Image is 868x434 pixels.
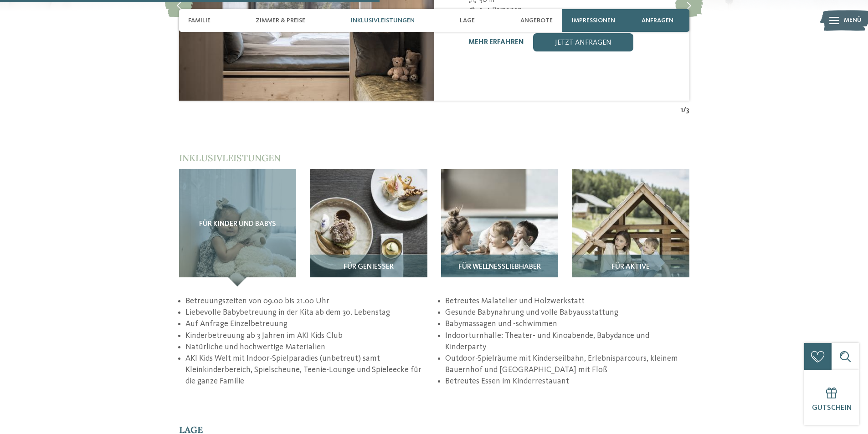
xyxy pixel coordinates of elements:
span: Für Wellnessliebhaber [458,263,541,271]
li: Kinderbetreuung ab 3 Jahren im AKI Kids Club [185,330,429,342]
li: Natürliche und hochwertige Materialien [185,342,429,353]
span: Familie [188,17,211,25]
span: Angebote [520,17,553,25]
span: Zimmer & Preise [256,17,305,25]
span: anfragen [642,17,673,25]
li: Liebevolle Babybetreuung in der Kita ab dem 30. Lebenstag [185,307,429,318]
span: Inklusivleistungen [351,17,415,25]
span: Gutschein [812,404,852,412]
span: 2–4 Personen [479,5,522,15]
span: 3 [686,105,689,115]
span: Inklusivleistungen [179,152,281,163]
span: 1 [680,105,683,115]
img: AKI: Alles, was das Kinderherz begehrt [441,169,559,286]
span: Für Kinder und Babys [199,220,276,229]
li: Gesunde Babynahrung und volle Babyausstattung [445,307,689,318]
li: Betreutes Essen im Kinderrestauant [445,376,689,387]
li: Indoorturnhalle: Theater- und Kinoabende, Babydance und Kinderparty [445,330,689,353]
a: Gutschein [804,370,859,425]
img: AKI: Alles, was das Kinderherz begehrt [572,169,689,286]
a: mehr erfahren [468,39,524,46]
li: Betreutes Malatelier und Holzwerkstatt [445,296,689,307]
span: / [683,105,686,115]
span: Lage [460,17,475,25]
li: Babymassagen und -schwimmen [445,318,689,330]
span: Für Aktive [611,263,650,271]
li: Betreuungszeiten von 09.00 bis 21.00 Uhr [185,296,429,307]
li: Auf Anfrage Einzelbetreuung [185,318,429,330]
span: Impressionen [572,17,615,25]
a: jetzt anfragen [533,33,633,51]
img: AKI: Alles, was das Kinderherz begehrt [310,169,427,286]
span: Für Genießer [344,263,394,271]
li: AKI Kids Welt mit Indoor-Spielparadies (unbetreut) samt Kleinkinderbereich, Spielscheune, Teenie-... [185,353,429,388]
li: Outdoor-Spielräume mit Kinderseilbahn, Erlebnisparcours, kleinem Bauernhof und [GEOGRAPHIC_DATA] ... [445,353,689,376]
